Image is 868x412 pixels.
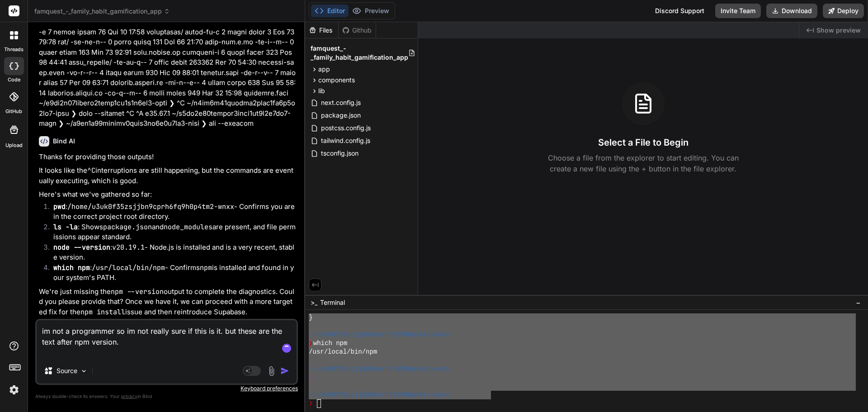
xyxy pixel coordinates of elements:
[37,320,297,358] textarea: im not a programmer so im not really sure if this is it. but these are the text after npm version.
[318,65,330,74] span: app
[856,298,861,307] span: −
[349,5,393,17] button: Preview
[53,202,66,211] code: pwd
[111,287,164,296] code: npm --version
[35,385,298,392] p: Keyboard preferences
[67,202,234,211] code: /home/u3uk0f35zsjjbn9cprh6fq9h0p4tm2-wnxx
[39,287,296,317] p: We're just missing the output to complete the diagnostics. Could you please provide that? Once we...
[57,366,77,375] p: Source
[309,313,312,322] span: }
[8,76,20,84] label: code
[53,243,110,252] code: node --version
[266,366,277,376] img: attachment
[650,4,710,18] div: Discord Support
[309,365,449,374] span: ~/u3uk0f35zsjjbn9cprh6fq9h0p4tm2-wnxx
[280,366,289,375] img: icon
[309,374,313,382] span: ❯
[320,97,362,108] span: next.config.js
[309,391,449,399] span: ~/u3uk0f35zsjjbn9cprh6fq9h0p4tm2-wnxx
[311,5,349,17] button: Editor
[92,263,165,272] code: /usr/local/bin/npm
[53,137,75,146] h6: Bind AI
[6,382,22,398] img: settings
[39,166,296,186] p: It looks like the interruptions are still happening, but the commands are eventually executing, w...
[87,166,95,175] code: ^C
[542,152,745,174] p: Choose a file from the explorer to start editing. You can create a new file using the + button in...
[103,223,152,232] code: package.json
[311,44,408,62] span: famquest_-_family_habit_gamification_app
[4,46,24,53] label: threads
[320,298,345,307] span: Terminal
[339,26,376,35] div: Github
[53,223,78,232] code: ls -la
[46,202,296,222] li: : - Confirms you are in the correct project root directory.
[5,142,23,149] label: Upload
[313,339,348,348] span: which npm
[318,86,325,95] span: lib
[35,392,298,401] p: Always double-check its answers. Your in Bind
[46,222,296,242] li: : Shows and are present, and file permissions appear standard.
[309,331,449,339] span: ~/u3uk0f35zsjjbn9cprh6fq9h0p4tm2-wnxx
[46,263,296,283] li: : - Confirms is installed and found in your system's PATH.
[598,136,689,149] h3: Select a File to Begin
[305,26,338,35] div: Files
[311,298,317,307] span: >_
[39,189,296,200] p: Here's what we've gathered so far:
[766,4,817,18] button: Download
[318,76,355,85] span: components
[320,148,359,159] span: tsconfig.json
[34,7,170,16] span: famquest_-_family_habit_gamification_app
[39,152,296,162] p: Thanks for providing those outputs!
[80,367,88,375] img: Pick Models
[80,308,125,317] code: npm install
[121,393,137,399] span: privacy
[200,263,212,272] code: npm
[854,295,863,310] button: −
[309,399,313,408] span: ❯
[309,339,313,348] span: ❯
[320,123,372,133] span: postcss.config.js
[164,223,212,232] code: node_modules
[715,4,761,18] button: Invite Team
[816,26,861,35] span: Show preview
[823,4,864,18] button: Deploy
[46,242,296,263] li: : - Node.js is installed and is a very recent, stable version.
[112,243,145,252] code: v20.19.1
[320,110,362,121] span: package.json
[309,348,377,356] span: /usr/local/bin/npm
[5,108,22,115] label: GitHub
[320,135,371,146] span: tailwind.config.js
[53,263,90,272] code: which npm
